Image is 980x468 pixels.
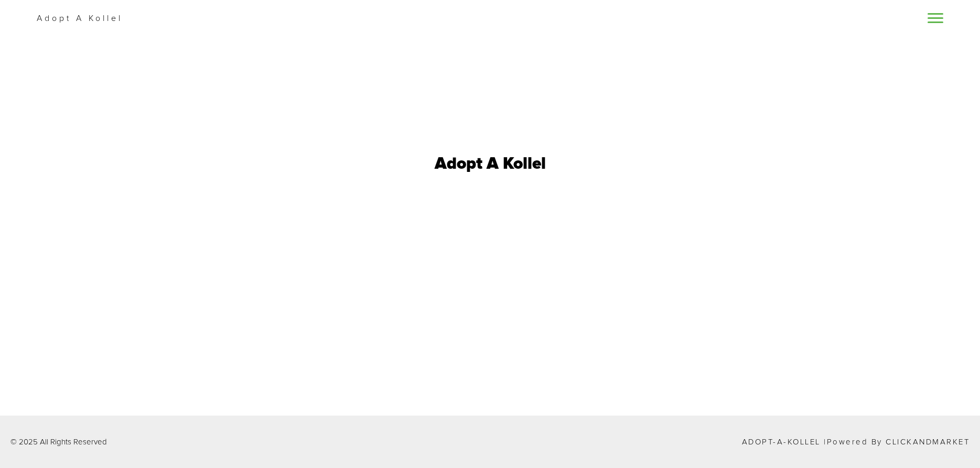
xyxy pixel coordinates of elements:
[37,12,123,25] p: Adopt A Kollel
[435,156,546,172] h1: Adopt A Kollel
[742,438,970,446] p: Adopt-a-Kollel |
[827,438,882,446] span: Powered by
[10,438,107,446] p: © 2025 All Rights Reserved
[886,438,970,446] a: ClickandMarket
